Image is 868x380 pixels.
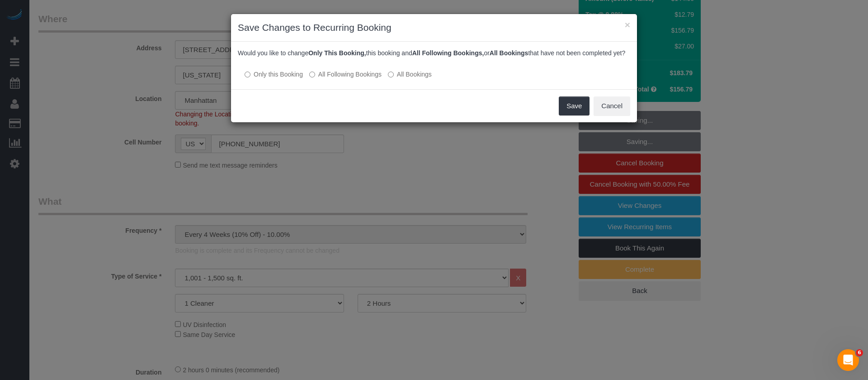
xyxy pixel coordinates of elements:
p: Would you like to change this booking and or that have not been completed yet? [238,48,630,58]
b: Only This Booking, [308,49,366,57]
button: × [625,20,630,29]
label: All bookings that have not been completed yet will be changed. [388,70,432,79]
h3: Save Changes to Recurring Booking [238,21,630,34]
input: All Bookings [388,72,394,77]
label: All other bookings in the series will remain the same. [245,70,303,79]
input: Only this Booking [245,72,250,77]
button: Save [559,96,590,115]
label: This and all the bookings after it will be changed. [309,70,382,79]
b: All Bookings [490,49,528,57]
input: All Following Bookings [309,72,315,77]
span: 6 [856,349,863,356]
iframe: Intercom live chat [837,349,859,371]
button: Cancel [594,96,630,115]
b: All Following Bookings, [412,49,484,57]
